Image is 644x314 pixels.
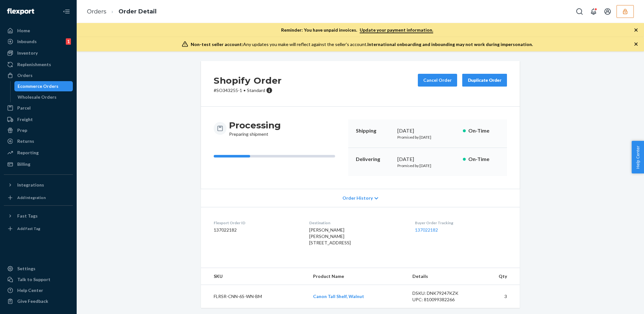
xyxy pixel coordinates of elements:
[247,88,265,93] span: Standard
[477,285,520,308] td: 3
[397,163,458,168] p: Promised by [DATE]
[229,119,281,131] h3: Processing
[17,105,31,111] div: Parcel
[4,136,73,146] a: Returns
[412,296,472,303] div: UPC: 810099382266
[397,127,458,134] div: [DATE]
[407,268,478,285] th: Details
[17,182,44,188] div: Integrations
[17,195,46,200] div: Add Integration
[66,38,71,45] div: 1
[4,274,73,285] a: Talk to Support
[17,265,35,272] div: Settings
[412,290,472,296] div: DSKU: DNK79247KZK
[17,298,48,304] div: Give Feedback
[342,195,373,201] span: Order History
[4,180,73,190] button: Integrations
[360,27,433,33] a: Update your payment information.
[17,38,37,45] div: Inbounds
[87,8,106,15] a: Orders
[418,74,457,87] button: Cancel Order
[415,227,438,233] a: 137022182
[4,285,73,295] a: Help Center
[17,72,33,79] div: Orders
[17,61,51,68] div: Replenishments
[4,70,73,80] a: Orders
[309,220,404,226] dt: Destination
[214,74,282,87] h2: Shopify Order
[201,285,308,308] td: FLRSR-CNN-6S-WN-BM
[119,8,157,15] a: Order Detail
[462,74,507,87] button: Duplicate Order
[14,92,73,102] a: Wholesale Orders
[17,149,39,156] div: Reporting
[17,50,38,56] div: Inventory
[60,5,73,18] button: Close Navigation
[191,41,533,48] div: Any updates you make will reflect against the seller's account.
[214,87,282,94] p: # SO343255-1
[356,156,392,163] p: Delivering
[309,227,351,245] span: [PERSON_NAME] [PERSON_NAME] [STREET_ADDRESS]
[4,264,73,274] a: Settings
[17,161,30,167] div: Billing
[397,156,458,163] div: [DATE]
[17,213,38,219] div: Fast Tags
[4,125,73,135] a: Prep
[4,59,73,70] a: Replenishments
[214,227,299,233] dd: 137022182
[397,134,458,140] p: Promised by [DATE]
[4,148,73,158] a: Reporting
[17,138,34,144] div: Returns
[201,268,308,285] th: SKU
[14,81,73,91] a: Ecommerce Orders
[4,193,73,203] a: Add Integration
[214,220,299,226] dt: Flexport Order ID
[468,127,499,134] p: On-Time
[356,127,392,134] p: Shipping
[313,294,364,299] a: Canon Tall Shelf, Walnut
[17,116,33,123] div: Freight
[4,26,73,36] a: Home
[4,36,73,47] a: Inbounds1
[18,94,57,100] div: Wholesale Orders
[243,88,246,93] span: •
[4,296,73,306] button: Give Feedback
[17,27,30,34] div: Home
[477,268,520,285] th: Qty
[7,8,34,15] img: Flexport logo
[587,5,600,18] button: Open notifications
[4,103,73,113] a: Parcel
[191,42,243,47] span: Non-test seller account:
[632,141,644,173] button: Help Center
[17,127,27,134] div: Prep
[468,77,502,83] div: Duplicate Order
[4,224,73,234] a: Add Fast Tag
[367,42,533,47] span: International onboarding and inbounding may not work during impersonation.
[601,5,614,18] button: Open account menu
[281,27,433,33] p: Reminder: You have unpaid invoices.
[229,119,281,137] div: Preparing shipment
[17,226,40,231] div: Add Fast Tag
[82,2,162,21] ol: breadcrumbs
[17,287,43,294] div: Help Center
[18,83,58,89] div: Ecommerce Orders
[4,48,73,58] a: Inventory
[468,156,499,163] p: On-Time
[4,211,73,221] button: Fast Tags
[17,276,50,283] div: Talk to Support
[308,268,407,285] th: Product Name
[573,5,586,18] button: Open Search Box
[415,220,507,226] dt: Buyer Order Tracking
[4,114,73,125] a: Freight
[4,159,73,169] a: Billing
